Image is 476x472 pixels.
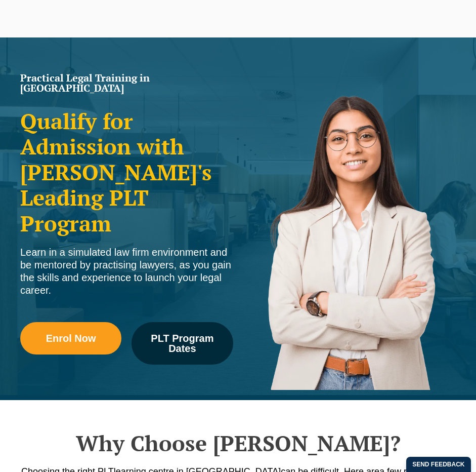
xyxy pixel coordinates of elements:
a: PLT Program Dates [132,322,233,365]
span: PLT Program Dates [139,333,226,353]
div: Learn in a simulated law firm environment and be mentored by practising lawyers, as you gain the ... [20,246,233,297]
h1: Practical Legal Training in [GEOGRAPHIC_DATA] [20,73,233,93]
span: Enrol Now [46,333,96,343]
h2: Qualify for Admission with [PERSON_NAME]'s Leading PLT Program [20,108,233,236]
a: Enrol Now [20,322,121,355]
h2: Why Choose [PERSON_NAME]? [15,430,461,456]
